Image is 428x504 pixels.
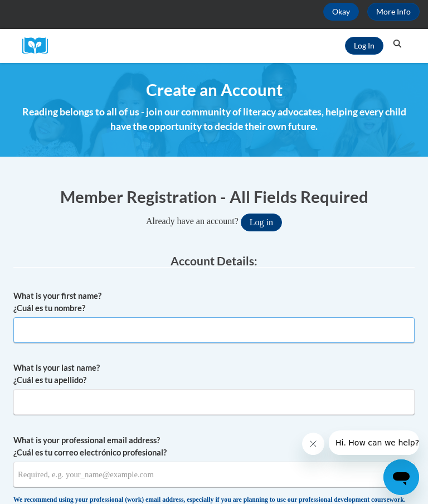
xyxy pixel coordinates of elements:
[13,290,415,314] label: What is your first name? ¿Cuál es tu nombre?
[323,3,359,21] button: Okay
[22,37,56,55] img: Logo brand
[389,37,406,51] button: Search
[146,80,283,99] span: Create an Account
[302,433,324,455] iframe: Close message
[13,185,415,208] h1: Member Registration - All Fields Required
[13,105,415,134] h4: Reading belongs to all of us - join our community of literacy advocates, helping every child have...
[383,459,419,495] iframe: Button to launch messaging window
[13,434,415,459] label: What is your professional email address? ¿Cuál es tu correo electrónico profesional?
[13,317,415,343] input: Metadata input
[345,37,383,55] a: Log In
[13,462,415,487] input: Metadata input
[146,216,239,226] span: Already have an account?
[13,389,415,415] input: Metadata input
[367,3,420,21] a: More Info
[171,254,257,268] span: Account Details:
[22,37,56,55] a: Cox Campus
[329,430,419,455] iframe: Message from company
[13,362,415,386] label: What is your last name? ¿Cuál es tu apellido?
[241,214,282,231] button: Log in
